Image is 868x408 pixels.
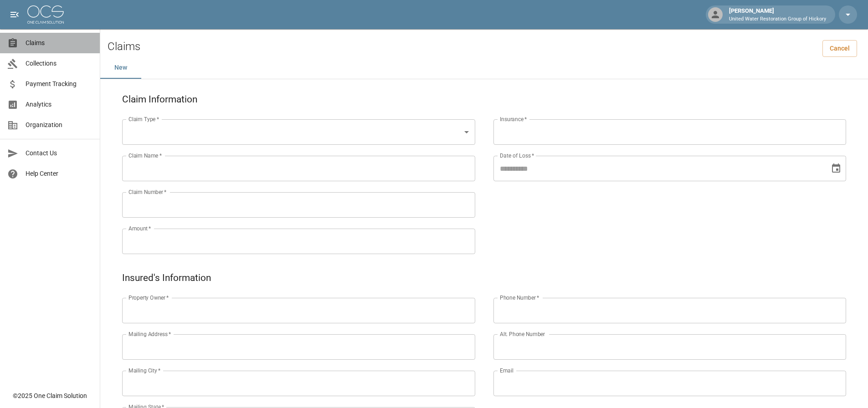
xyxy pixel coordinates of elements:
label: Email [500,367,514,374]
label: Date of Loss [500,152,534,159]
label: Insurance [500,115,527,123]
a: Cancel [822,40,857,57]
span: Claims [26,38,92,48]
label: Property Owner [128,294,169,301]
div: dynamic tabs [100,57,868,79]
label: Claim Name [128,152,162,159]
h2: Claims [108,40,140,53]
div: [PERSON_NAME] [725,6,830,23]
img: ocs-logo-white-transparent.png [27,5,64,24]
label: Mailing Address [128,330,171,338]
span: Analytics [26,100,92,109]
button: New [100,57,141,79]
div: © 2025 One Claim Solution [13,391,87,400]
span: Contact Us [26,148,92,158]
span: Organization [26,120,92,130]
span: Help Center [26,169,92,178]
label: Amount [128,224,151,232]
span: Collections [26,59,92,68]
label: Phone Number [500,294,539,301]
label: Claim Type [128,115,159,123]
p: United Water Restoration Group of Hickory [729,15,826,23]
label: Claim Number [128,188,166,196]
button: open drawer [5,5,24,24]
label: Alt. Phone Number [500,330,545,338]
span: Payment Tracking [26,79,92,89]
button: Choose date [827,159,845,178]
label: Mailing City [128,367,161,374]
